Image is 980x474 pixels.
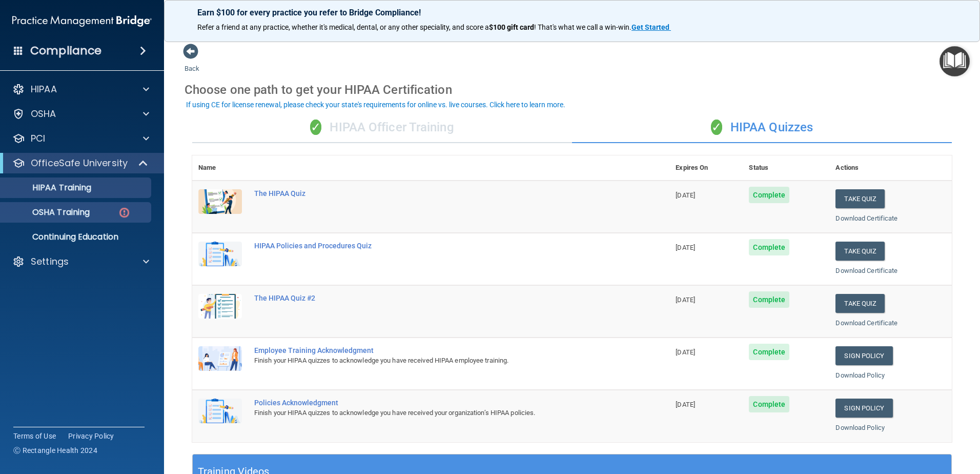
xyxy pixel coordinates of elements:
div: If using CE for license renewal, please check your state's requirements for online vs. live cours... [186,101,565,108]
span: Complete [749,344,789,360]
strong: Get Started [631,23,669,31]
p: Settings [31,255,69,268]
div: Finish your HIPAA quizzes to acknowledge you have received HIPAA employee training. [254,354,618,367]
div: Employee Training Acknowledgment [254,346,618,354]
p: OSHA Training [7,207,90,218]
img: danger-circle.6113f641.png [118,206,131,219]
span: ✓ [711,120,722,135]
button: If using CE for license renewal, please check your state's requirements for online vs. live cours... [185,100,567,110]
a: Sign Policy [835,346,892,365]
span: [DATE] [676,401,695,408]
span: Complete [749,239,789,255]
strong: $100 gift card [489,23,534,31]
div: HIPAA Policies and Procedures Quiz [254,242,618,250]
th: Actions [829,155,952,181]
div: HIPAA Quizzes [572,112,952,143]
h4: Compliance [30,44,101,58]
span: Refer a friend at any practice, whether it's medical, dental, or any other speciality, and score a [197,23,489,31]
a: HIPAA [12,83,149,95]
p: Earn $100 for every practice you refer to Bridge Compliance! [197,8,947,17]
span: Complete [749,291,789,308]
p: HIPAA [31,83,57,95]
a: Settings [12,255,149,268]
a: Download Certificate [835,214,897,222]
div: Policies Acknowledgment [254,399,618,407]
span: ! That's what we call a win-win. [534,23,631,31]
span: [DATE] [676,244,695,251]
div: The HIPAA Quiz #2 [254,294,618,302]
th: Name [192,155,248,181]
p: Continuing Education [7,232,147,242]
a: Download Policy [835,424,885,431]
a: Sign Policy [835,399,892,418]
a: Download Policy [835,371,885,379]
p: HIPAA Training [7,183,91,193]
span: [DATE] [676,296,695,304]
span: Complete [749,187,789,203]
a: OSHA [12,108,149,120]
a: OfficeSafe University [12,157,149,169]
div: The HIPAA Quiz [254,189,618,197]
button: Take Quiz [835,189,885,208]
button: Take Quiz [835,242,885,261]
div: Finish your HIPAA quizzes to acknowledge you have received your organization’s HIPAA policies. [254,407,618,419]
a: Back [185,52,199,72]
th: Expires On [669,155,743,181]
th: Status [743,155,829,181]
a: PCI [12,132,149,145]
a: Privacy Policy [68,431,114,441]
div: Choose one path to get your HIPAA Certification [185,75,959,105]
a: Download Certificate [835,319,897,327]
a: Get Started [631,23,671,31]
p: PCI [31,132,45,145]
div: HIPAA Officer Training [192,112,572,143]
button: Take Quiz [835,294,885,313]
span: Ⓒ Rectangle Health 2024 [13,445,97,456]
a: Terms of Use [13,431,56,441]
span: [DATE] [676,191,695,199]
button: Open Resource Center [940,46,970,76]
p: OSHA [31,108,56,120]
span: ✓ [310,120,321,135]
img: PMB logo [12,11,152,31]
span: [DATE] [676,348,695,356]
p: OfficeSafe University [31,157,128,169]
span: Complete [749,396,789,412]
a: Download Certificate [835,267,897,274]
